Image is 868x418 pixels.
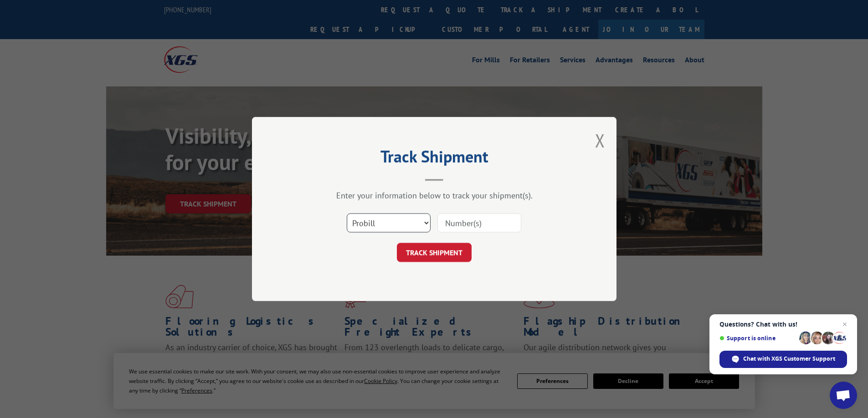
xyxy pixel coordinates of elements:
[719,335,796,342] span: Support is online
[397,243,472,262] button: TRACK SHIPMENT
[595,128,605,152] button: Close modal
[839,319,850,330] span: Close chat
[298,190,571,201] div: Enter your information below to track your shipment(s).
[719,351,847,368] div: Chat with XGS Customer Support
[830,382,857,409] div: Open chat
[743,355,835,363] span: Chat with XGS Customer Support
[298,150,571,167] h2: Track Shipment
[719,321,847,328] span: Questions? Chat with us!
[437,213,521,232] input: Number(s)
